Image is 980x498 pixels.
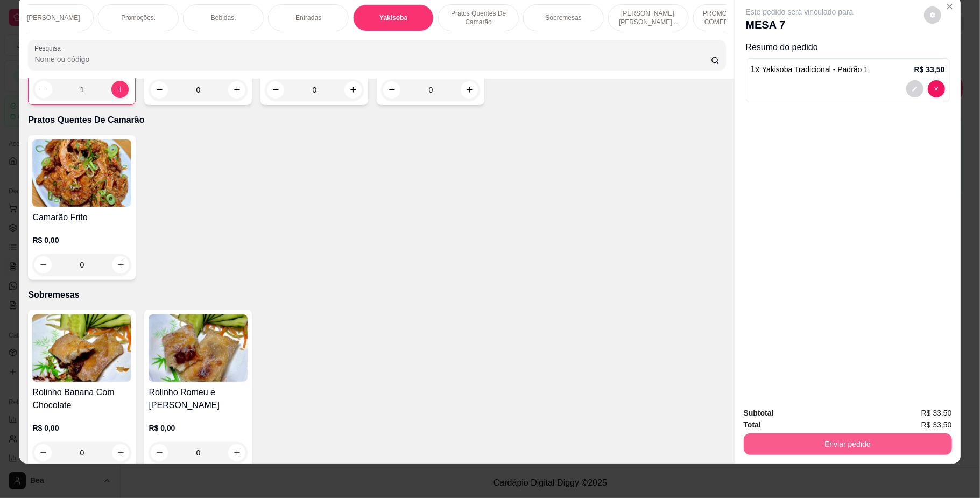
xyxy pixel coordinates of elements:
label: Pesquisa [34,44,65,53]
input: Pesquisa [34,54,710,65]
p: R$ 0,00 [149,423,248,433]
p: Pratos Quentes De Camarão [447,9,510,26]
button: decrease-product-quantity [924,6,941,24]
p: Resumo do pedido [746,41,950,54]
span: Yakisoba Tradicional - Padrão 1 [762,65,868,74]
h4: Rolinho Banana Com Chocolate [32,386,131,412]
p: 1 x [751,63,869,76]
p: Promoções. [121,13,156,22]
p: Sobremesas [546,13,582,22]
button: decrease-product-quantity [906,80,923,97]
h4: Rolinho Romeu e [PERSON_NAME] [149,386,248,412]
p: MESA 7 [746,17,854,32]
p: [PERSON_NAME], [PERSON_NAME] & [PERSON_NAME] [617,9,680,26]
p: Pratos Quentes De Camarão [28,114,725,127]
button: Enviar pedido [744,433,952,455]
button: decrease-product-quantity [928,80,945,97]
h4: Camarão Frito [32,211,131,224]
img: product-image [32,314,131,382]
img: product-image [149,314,248,382]
p: PROMOÇÕES PARA COMER NO LOCAL [702,9,765,26]
p: Este pedido será vinculado para [746,6,854,17]
p: R$ 0,00 [32,235,131,246]
p: [PERSON_NAME] [27,13,80,22]
p: R$ 33,50 [914,64,945,75]
span: R$ 33,50 [921,419,952,431]
p: Yakisoba [379,13,407,22]
span: R$ 33,50 [921,407,952,419]
p: Sobremesas [28,289,725,301]
strong: Total [744,420,761,429]
strong: Subtotal [744,409,774,417]
p: Entradas [295,13,321,22]
p: R$ 0,00 [32,423,131,433]
img: product-image [32,139,131,207]
p: Bebidas. [211,13,236,22]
